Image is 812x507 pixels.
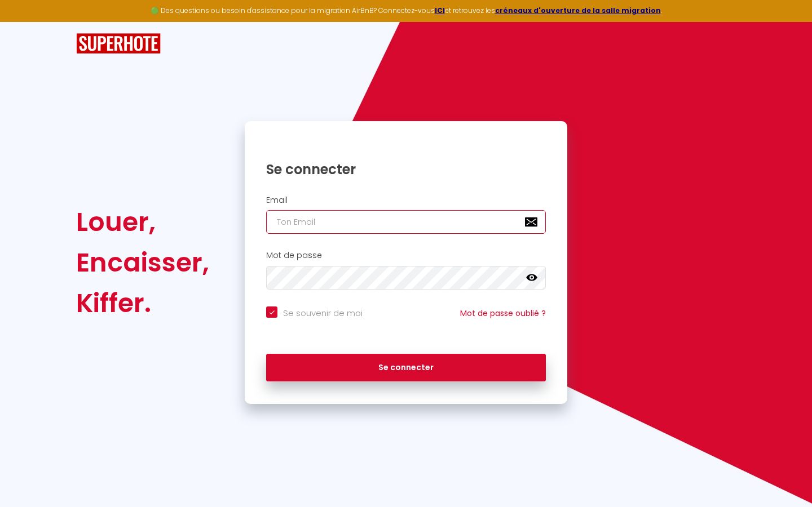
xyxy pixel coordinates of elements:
[266,251,546,260] h2: Mot de passe
[460,308,546,319] a: Mot de passe oublié ?
[266,210,546,234] input: Ton Email
[266,161,546,178] h1: Se connecter
[76,242,209,283] div: Encaisser,
[266,354,546,382] button: Se connecter
[266,195,546,205] h2: Email
[495,6,661,15] a: créneaux d'ouverture de la salle migration
[435,6,445,15] a: ICI
[76,202,209,242] div: Louer,
[9,5,43,38] button: Ouvrir le widget de chat LiveChat
[76,33,161,54] img: SuperHote logo
[76,283,209,323] div: Kiffer.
